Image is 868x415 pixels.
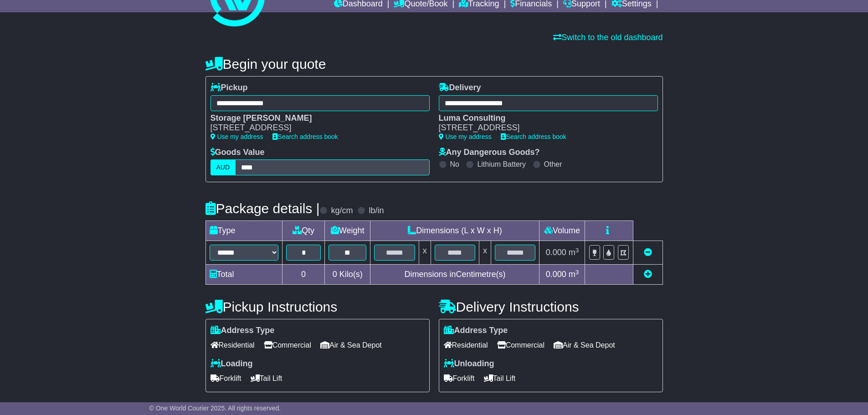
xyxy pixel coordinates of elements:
td: Qty [282,221,325,241]
a: Search address book [501,133,566,140]
label: Goods Value [211,148,265,158]
a: Switch to the old dashboard [553,33,663,42]
label: Pickup [211,83,248,93]
span: Air & Sea Depot [554,338,615,352]
span: 0.000 [546,248,566,257]
td: x [479,241,491,265]
div: Luma Consulting [439,113,649,123]
label: Delivery [439,83,481,93]
span: 0 [333,270,337,279]
span: 0.000 [546,270,566,279]
span: Tail Lift [484,371,516,385]
span: Forklift [211,371,241,385]
a: Search address book [272,133,338,140]
td: Weight [324,221,370,241]
a: Add new item [644,270,652,279]
label: kg/cm [331,206,353,216]
h4: Package details | [205,201,320,216]
label: lb/in [369,206,384,216]
span: Commercial [497,338,544,352]
label: Other [544,160,562,169]
span: Tail Lift [251,371,282,385]
div: Storage [PERSON_NAME] [211,113,421,123]
label: Lithium Battery [477,160,526,169]
span: © One World Courier 2025. All rights reserved. [149,405,281,412]
label: No [450,160,459,169]
td: Dimensions in Centimetre(s) [370,265,539,285]
span: Residential [211,338,255,352]
label: Loading [211,359,253,369]
span: m [569,248,579,257]
a: Use my address [439,133,492,140]
a: Use my address [211,133,263,140]
td: Kilo(s) [324,265,370,285]
span: Commercial [264,338,311,352]
td: Total [205,265,282,285]
td: Volume [539,221,585,241]
a: Remove this item [644,248,652,257]
sup: 3 [575,247,579,254]
span: Forklift [444,371,475,385]
span: m [569,270,579,279]
sup: 3 [575,269,579,276]
div: [STREET_ADDRESS] [439,123,649,133]
td: Dimensions (L x W x H) [370,221,539,241]
label: Unloading [444,359,494,369]
label: Any Dangerous Goods? [439,148,540,158]
td: x [419,241,431,265]
label: Address Type [211,326,275,336]
td: 0 [282,265,325,285]
div: [STREET_ADDRESS] [211,123,421,133]
span: Residential [444,338,488,352]
label: Address Type [444,326,508,336]
h4: Pickup Instructions [205,299,430,314]
td: Type [205,221,282,241]
label: AUD [211,159,236,175]
h4: Begin your quote [205,56,663,72]
h4: Delivery Instructions [439,299,663,314]
span: Air & Sea Depot [320,338,382,352]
